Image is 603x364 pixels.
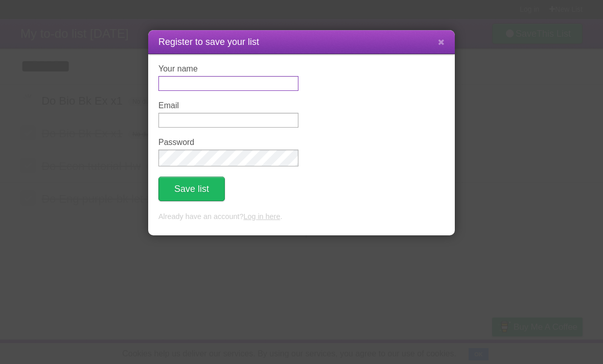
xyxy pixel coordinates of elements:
[158,177,225,201] button: Save list
[243,212,280,221] a: Log in here
[158,138,298,147] label: Password
[158,64,298,74] label: Your name
[158,35,445,49] h1: Register to save your list
[158,211,445,223] p: Already have an account? .
[158,101,298,110] label: Email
